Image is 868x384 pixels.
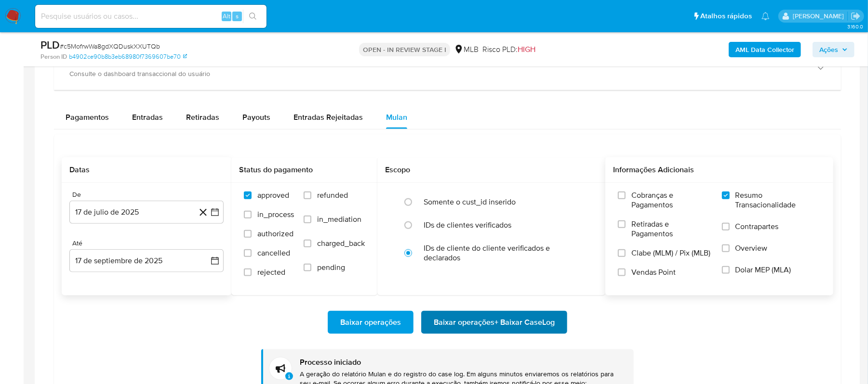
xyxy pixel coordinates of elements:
[518,44,535,55] span: HIGH
[223,12,230,21] span: Alt
[359,43,450,56] p: OPEN - IN REVIEW STAGE I
[60,41,160,51] span: # c5MofrwWa8gdXQDuskXXUTQb
[236,12,239,21] span: s
[735,42,794,57] b: AML Data Collector
[847,23,863,30] span: 3.160.0
[729,42,801,57] button: AML Data Collector
[700,11,752,21] span: Atalhos rápidos
[851,11,861,21] a: Sair
[482,44,535,55] span: Risco PLD:
[40,52,67,61] b: Person ID
[243,10,263,23] button: search-icon
[454,44,479,55] div: MLB
[761,12,770,20] a: Notificações
[35,10,267,23] input: Pesquise usuários ou casos...
[793,12,847,21] p: sara.carvalhaes@mercadopago.com.br
[69,52,187,61] a: b4902ce90b8b3eb68980f7369607be70
[819,42,838,57] span: Ações
[40,37,60,52] b: PLD
[813,42,855,57] button: Ações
